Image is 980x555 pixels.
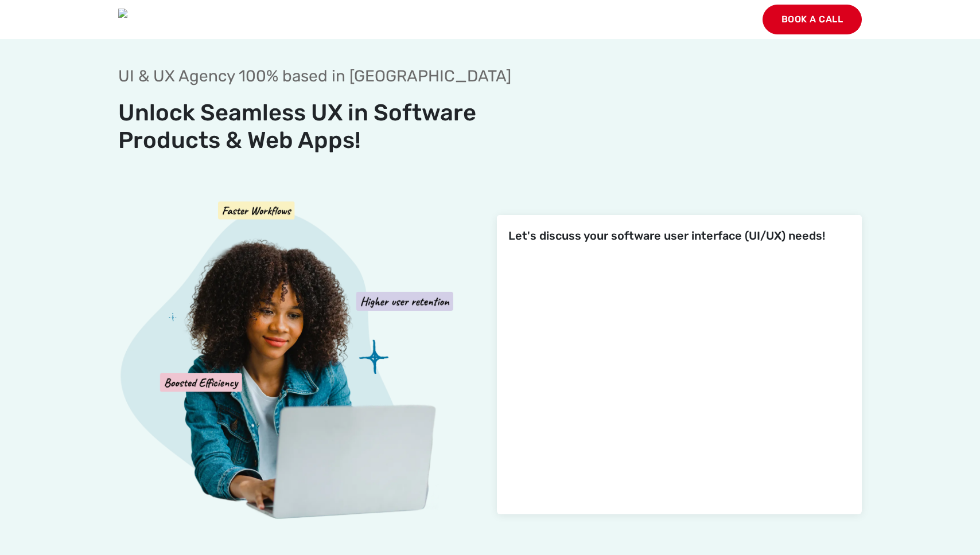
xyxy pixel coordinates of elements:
[118,99,546,154] h2: Unlock Seamless UX in Software Products & Web Apps!
[118,67,546,86] h1: UI & UX Agency 100% based in [GEOGRAPHIC_DATA]
[508,229,850,243] h5: Let's discuss your software user interface (UI/UX) needs!
[763,5,862,34] a: Book a Call
[118,9,185,30] img: UX Team
[508,261,850,505] iframe: Form 0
